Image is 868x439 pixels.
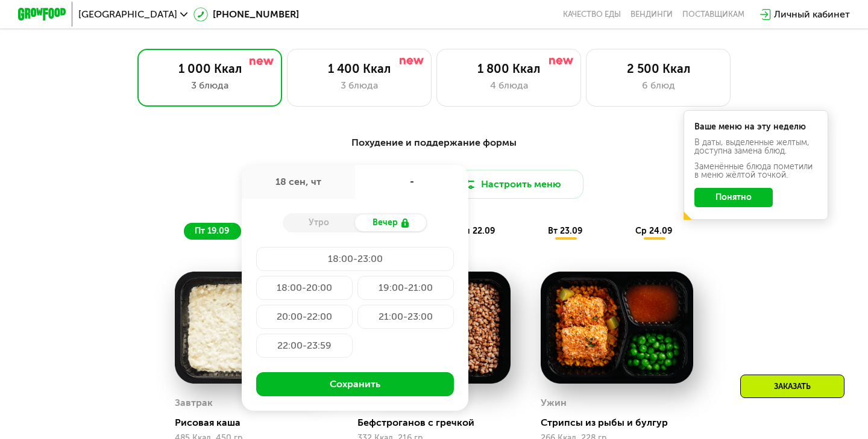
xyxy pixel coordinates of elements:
div: 20:00-22:00 [256,305,353,329]
div: 4 блюда [449,78,568,93]
div: 2 500 Ккал [599,61,718,76]
div: Рисовая каша [175,417,337,429]
div: Похудение и поддержание формы [77,135,791,151]
span: вт 23.09 [548,226,582,236]
div: 1 400 Ккал [300,61,419,76]
a: [PHONE_NUMBER] [193,7,299,22]
div: Стрипсы из рыбы и булгур [541,417,703,429]
span: ср 24.09 [635,226,672,236]
span: [GEOGRAPHIC_DATA] [78,10,177,19]
div: 3 блюда [300,78,419,93]
div: 19:00-21:00 [357,276,454,300]
div: - [355,165,468,199]
span: пт 19.09 [195,226,229,236]
div: поставщикам [682,10,744,19]
button: Понятно [694,188,773,207]
span: пн 22.09 [459,226,495,236]
div: Ужин [541,394,567,412]
button: Сохранить [256,372,454,396]
div: 22:00-23:59 [256,334,353,358]
a: Качество еды [563,10,621,19]
div: 18 сен, чт [242,165,355,199]
button: Настроить меню [439,170,583,199]
div: Ваше меню на эту неделю [694,123,817,131]
div: Утро [283,214,355,231]
div: В даты, выделенные желтым, доступна замена блюд. [694,139,817,155]
div: Заменённые блюда пометили в меню жёлтой точкой. [694,163,817,179]
a: Вендинги [631,10,673,19]
div: 18:00-23:00 [256,247,454,271]
div: 1 000 Ккал [150,61,269,76]
div: Завтрак [175,394,213,412]
div: Личный кабинет [774,7,850,22]
div: Заказать [740,375,844,398]
div: 18:00-20:00 [256,276,353,300]
div: Вечер [355,214,427,231]
div: 1 800 Ккал [449,61,568,76]
div: 21:00-23:00 [357,305,454,329]
div: Бефстроганов с гречкой [357,417,520,429]
div: 3 блюда [150,78,269,93]
div: 6 блюд [599,78,718,93]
